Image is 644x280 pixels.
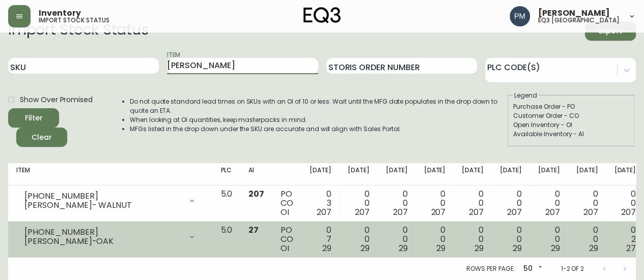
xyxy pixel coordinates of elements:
span: 29 [322,242,331,254]
span: 27 [248,224,259,236]
th: [DATE] [340,163,378,185]
p: 1-2 of 2 [561,264,584,273]
th: [DATE] [568,163,606,185]
th: [DATE] [492,163,530,185]
div: 0 0 [462,190,484,217]
span: OI [281,242,289,254]
span: 29 [399,242,408,254]
th: [DATE] [378,163,416,185]
h5: eq3 [GEOGRAPHIC_DATA] [538,17,620,23]
div: [PHONE_NUMBER][PERSON_NAME]-OAK [16,226,204,248]
span: 207 [469,206,484,218]
div: 0 0 [538,226,560,253]
li: When looking at OI quantities, keep masterpacks in mind. [130,115,507,125]
div: 0 0 [500,190,522,217]
div: 0 0 [576,190,598,217]
div: 0 2 [614,226,636,253]
span: 207 [583,206,598,218]
img: 0a7c5790205149dfd4c0ba0a3a48f705 [510,6,530,26]
div: 0 7 [310,226,331,253]
span: 207 [431,206,445,218]
div: [PHONE_NUMBER] [24,228,182,237]
span: 29 [436,242,445,254]
p: Rows per page: [466,264,515,273]
div: 0 0 [462,226,484,253]
span: [PERSON_NAME] [538,9,610,17]
div: Available Inventory - AI [513,130,629,139]
div: 0 0 [614,190,636,217]
div: 0 3 [310,190,331,217]
div: PO CO [281,190,293,217]
span: Inventory [39,9,81,17]
div: Customer Order - CO [513,111,629,120]
div: [PHONE_NUMBER] [24,192,182,201]
span: 207 [317,206,331,218]
img: logo [303,7,341,23]
div: 0 0 [386,190,408,217]
th: AI [240,163,272,185]
span: 207 [545,206,560,218]
div: Purchase Order - PO [513,102,629,111]
div: PO CO [281,226,293,253]
li: Do not quote standard lead times on SKUs with an OI of 10 or less. Wait until the MFG date popula... [130,97,507,115]
div: 0 0 [348,190,370,217]
th: [DATE] [454,163,492,185]
span: 29 [513,242,522,254]
span: 207 [355,206,370,218]
th: PLC [212,163,240,185]
div: [PERSON_NAME]-OAK [24,237,182,246]
span: 29 [589,242,598,254]
div: Filter [25,112,43,125]
div: Open Inventory - OI [513,120,629,130]
div: [PHONE_NUMBER][PERSON_NAME]- WALNUT [16,190,204,212]
th: [DATE] [606,163,644,185]
div: [PERSON_NAME]- WALNUT [24,201,182,210]
th: Item [8,163,212,185]
button: Filter [8,108,59,128]
span: 29 [551,242,560,254]
div: 0 0 [424,226,445,253]
div: 0 0 [500,226,522,253]
th: [DATE] [415,163,454,185]
th: [DATE] [301,163,340,185]
span: Clear [24,131,59,144]
legend: Legend [513,91,538,100]
div: 50 [519,261,544,277]
span: 29 [360,242,370,254]
span: 207 [507,206,522,218]
div: 0 0 [386,226,408,253]
span: OI [281,206,289,218]
th: [DATE] [530,163,568,185]
h5: import stock status [39,17,109,23]
span: 207 [248,188,264,200]
div: 0 0 [348,226,370,253]
span: 207 [621,206,636,218]
td: 5.0 [212,185,240,222]
li: MFGs listed in the drop down under the SKU are accurate and will align with Sales Portal. [130,125,507,134]
div: 0 0 [424,190,445,217]
span: 207 [393,206,408,218]
span: 29 [474,242,484,254]
span: Show Over Promised [20,95,93,105]
span: 27 [626,242,636,254]
button: Clear [16,128,67,147]
td: 5.0 [212,222,240,258]
div: 0 0 [576,226,598,253]
div: 0 0 [538,190,560,217]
